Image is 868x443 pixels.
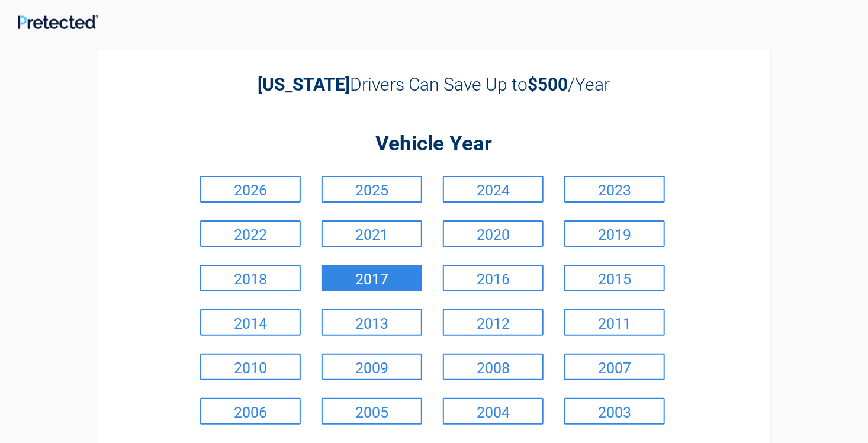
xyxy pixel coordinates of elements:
[322,220,422,247] a: 2021
[443,220,544,247] a: 2020
[564,176,665,203] a: 2023
[564,309,665,336] a: 2011
[564,265,665,291] a: 2015
[200,309,301,336] a: 2014
[443,176,544,203] a: 2024
[564,354,665,380] a: 2007
[443,354,544,380] a: 2008
[443,265,544,291] a: 2016
[18,15,98,30] img: Main Logo
[322,265,422,291] a: 2017
[197,130,671,158] h2: Vehicle Year
[200,176,301,203] a: 2026
[200,265,301,291] a: 2018
[258,74,351,95] b: [US_STATE]
[443,398,544,425] a: 2004
[322,176,422,203] a: 2025
[322,354,422,380] a: 2009
[200,354,301,380] a: 2010
[197,74,671,95] h2: Drivers Can Save Up to /Year
[322,398,422,425] a: 2005
[564,398,665,425] a: 2003
[564,220,665,247] a: 2019
[200,220,301,247] a: 2022
[322,309,422,336] a: 2013
[528,74,568,95] b: $500
[200,398,301,425] a: 2006
[443,309,544,336] a: 2012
